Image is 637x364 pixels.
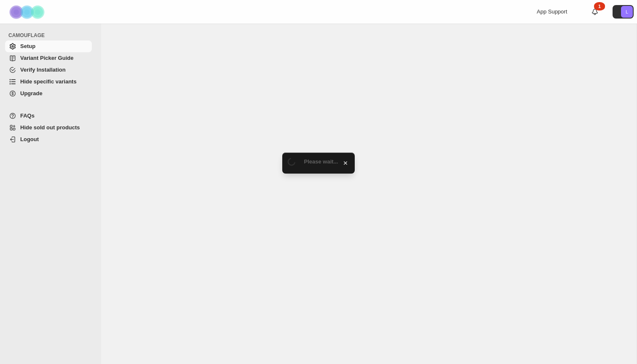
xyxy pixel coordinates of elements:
[304,158,338,165] span: Please wait...
[591,8,599,16] a: 1
[5,76,92,88] a: Hide specific variants
[5,88,92,99] a: Upgrade
[5,52,92,64] a: Variant Picker Guide
[5,134,92,145] a: Logout
[20,55,73,61] span: Variant Picker Guide
[537,8,567,15] span: App Support
[20,90,43,96] span: Upgrade
[5,64,92,76] a: Verify Installation
[20,43,35,49] span: Setup
[613,5,634,19] button: Avatar with initials L
[621,6,633,18] span: Avatar with initials L
[20,136,39,142] span: Logout
[20,112,35,119] span: FAQs
[20,67,66,73] span: Verify Installation
[5,110,92,122] a: FAQs
[20,124,80,131] span: Hide sold out products
[8,32,95,39] span: CAMOUFLAGE
[7,0,49,24] img: Camouflage
[5,122,92,134] a: Hide sold out products
[626,9,628,14] text: L
[5,40,92,52] a: Setup
[594,2,605,11] div: 1
[20,78,77,85] span: Hide specific variants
